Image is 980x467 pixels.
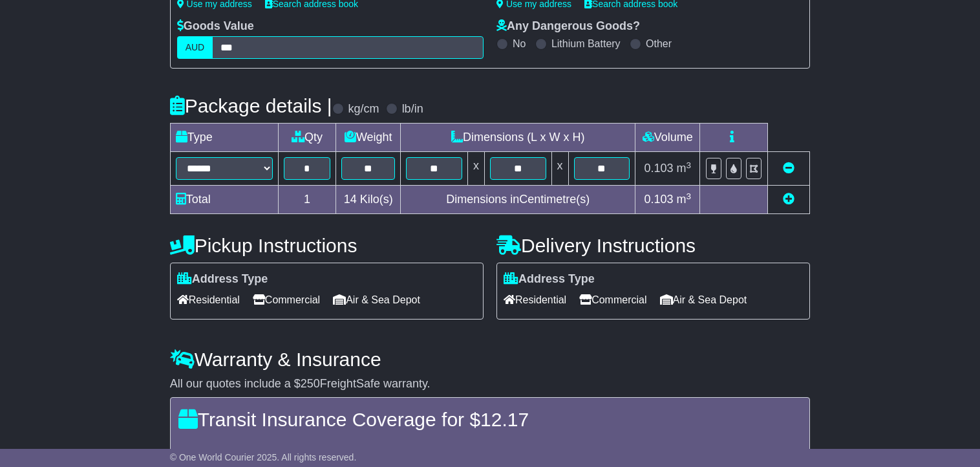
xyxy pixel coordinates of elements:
span: Commercial [253,290,320,310]
div: All our quotes include a $ FreightSafe warranty. [170,377,811,391]
sup: 3 [687,191,692,201]
span: 14 [344,193,357,206]
span: m [677,193,692,206]
a: Remove this item [783,162,794,175]
a: Add new item [783,193,794,206]
td: Dimensions (L x W x H) [401,124,635,152]
span: © One World Courier 2025. All rights reserved. [170,452,357,462]
label: Lithium Battery [551,38,621,50]
span: m [677,162,692,175]
label: Goods Value [177,19,254,34]
td: x [467,152,484,186]
span: Air & Sea Depot [333,290,420,310]
td: Qty [278,124,336,152]
h4: Package details | [170,95,332,116]
td: Dimensions in Centimetre(s) [401,186,635,214]
label: No [513,38,526,50]
span: 0.103 [644,162,674,175]
label: Any Dangerous Goods? [496,19,640,34]
label: Address Type [504,272,595,287]
td: Total [170,186,278,214]
label: lb/in [402,102,423,116]
sup: 3 [687,160,692,170]
span: Commercial [579,290,646,310]
h4: Warranty & Insurance [170,349,811,370]
span: 250 [301,377,320,390]
td: x [551,152,568,186]
td: Kilo(s) [336,186,401,214]
span: Residential [504,290,566,310]
span: 0.103 [644,193,674,206]
td: Type [170,124,278,152]
td: Volume [635,124,700,152]
label: kg/cm [348,102,379,116]
h4: Transit Insurance Coverage for $ [178,409,802,430]
td: 1 [278,186,336,214]
span: 12.17 [480,409,529,430]
h4: Delivery Instructions [496,235,810,256]
span: Residential [177,290,240,310]
label: AUD [177,36,213,59]
td: Weight [336,124,401,152]
h4: Pickup Instructions [170,235,484,256]
label: Address Type [177,272,268,287]
span: Air & Sea Depot [660,290,747,310]
label: Other [646,38,672,50]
